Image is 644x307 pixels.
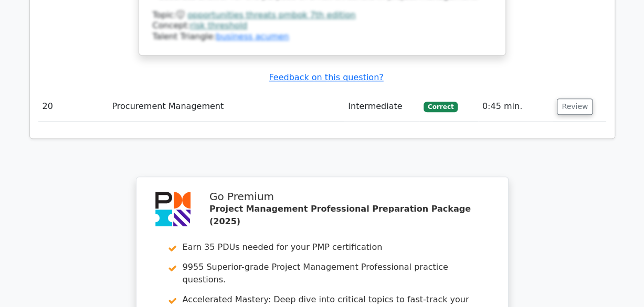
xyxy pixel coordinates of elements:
a: Feedback on this question? [269,72,383,82]
a: business acumen [216,31,289,41]
td: 0:45 min. [478,92,553,122]
div: Concept: [153,20,492,31]
td: Procurement Management [108,92,344,122]
a: risk threshold [190,20,247,30]
td: Intermediate [344,92,419,122]
div: Topic: [153,10,492,21]
button: Review [557,98,593,115]
td: 20 [38,92,108,122]
span: Correct [424,102,458,112]
a: opportunities threats pmbok 7th edition [187,10,355,20]
div: Talent Triangle: [153,10,492,42]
